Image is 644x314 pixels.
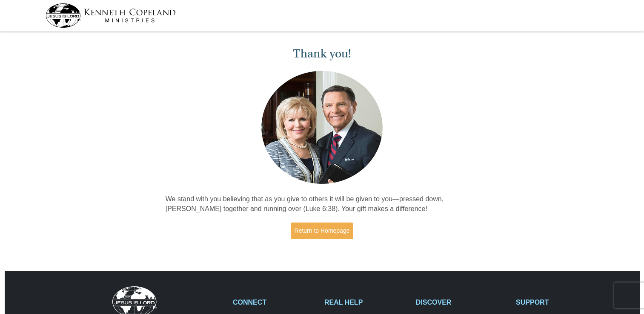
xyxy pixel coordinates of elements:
[233,298,315,306] h2: CONNECT
[291,223,354,239] a: Return to Homepage
[166,194,479,214] p: We stand with you believing that as you give to others it will be given to you—pressed down, [PER...
[259,69,385,186] img: Kenneth and Gloria
[46,3,176,28] img: kcm-header-logo.svg
[166,47,479,61] h1: Thank you!
[516,298,598,306] h2: SUPPORT
[324,298,407,306] h2: REAL HELP
[416,298,507,306] h2: DISCOVER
